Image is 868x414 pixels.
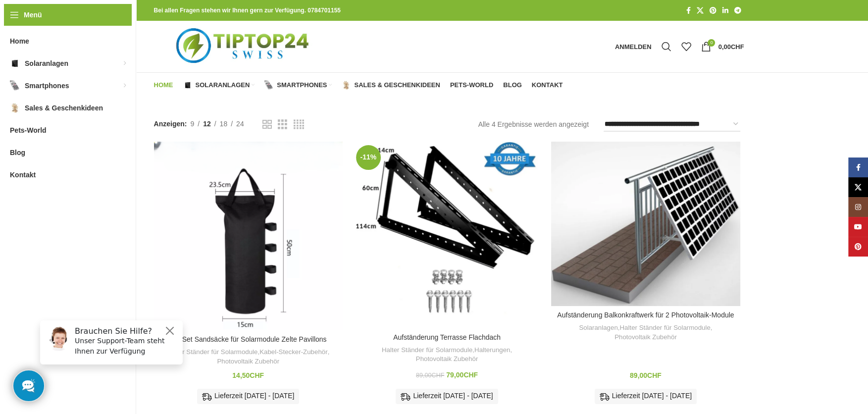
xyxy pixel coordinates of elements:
a: 18 [216,118,231,129]
a: X Social Link [694,4,707,17]
a: Smartphones [264,75,332,95]
p: Unser Support-Team steht Ihnen zur Verfügung [43,23,145,44]
span: CHF [431,372,444,379]
a: Sales & Geschenkideen [342,75,440,95]
span: Solaranlagen [25,54,68,72]
span: 12 [203,120,211,128]
a: Aufständerung Terrasse Flachdach [353,142,541,328]
bdi: 0,00 [718,43,744,51]
bdi: 89,00 [416,372,444,379]
a: Telegram Social Link [731,4,744,17]
span: -11% [356,145,381,170]
div: Lieferzeit [DATE] - [DATE] [396,389,498,404]
a: Rasteransicht 2 [262,118,272,131]
a: Facebook Social Link [683,4,694,17]
div: Lieferzeit [DATE] - [DATE] [197,389,299,404]
a: Rasteransicht 4 [294,118,304,131]
span: Anzeigen [154,118,187,129]
div: , , [159,348,338,366]
a: Kontakt [532,75,563,95]
span: Sales & Geschenkideen [354,81,440,89]
strong: Bei allen Fragen stehen wir Ihnen gern zur Verfügung. 0784701155 [154,7,341,14]
img: Solaranlagen [183,81,192,90]
a: Logo der Website [154,42,334,50]
span: Smartphones [277,81,327,89]
bdi: 79,00 [446,371,478,379]
a: Pinterest Social Link [707,4,719,17]
span: Menü [24,9,42,20]
img: Smartphones [10,81,20,91]
a: 0 0,00CHF [696,37,749,56]
span: Blog [503,81,522,89]
a: Suche [656,37,676,56]
span: Pets-World [10,121,47,139]
a: Halterungen [474,346,510,355]
a: Halter Ständer für Solarmodule [167,348,257,357]
a: LinkedIn Social Link [719,4,731,17]
span: Sales & Geschenkideen [25,99,103,117]
a: 4er-Set Sandsäcke für Solarmodule Zelte Pavillons [170,335,327,343]
img: Tiptop24 Nachhaltige & Faire Produkte [154,21,334,72]
span: Home [154,81,173,89]
img: Smartphones [264,81,273,90]
a: 12 [200,118,214,129]
span: Home [10,32,29,50]
a: Pets-World [450,75,493,95]
button: Close [132,12,144,24]
h6: Brauchen Sie Hilfe? [43,14,145,23]
span: CHF [731,43,744,51]
span: Pets-World [450,81,493,89]
a: Anmelden [610,37,657,56]
a: Facebook Social Link [848,157,868,177]
img: Sales & Geschenkideen [10,103,20,113]
a: Kabel-Stecker-Zubehör [259,348,327,357]
span: 9 [190,120,194,128]
a: YouTube Social Link [848,217,868,237]
span: Solaranlagen [196,81,250,89]
a: 24 [233,118,248,129]
a: Photovoltaik Zubehör [416,355,478,364]
a: Photovoltaik Zubehör [614,333,677,342]
bdi: 89,00 [630,371,662,379]
span: 18 [220,120,228,128]
span: CHF [463,371,478,379]
span: 0 [708,39,715,47]
span: Smartphones [25,77,69,95]
span: CHF [250,371,264,379]
a: 4er-Set Sandsäcke für Solarmodule Zelte Pavillons [154,142,343,330]
a: Aufständerung Balkonkraftwerk für 2 Photovoltaik-Module [557,311,734,319]
div: Hauptnavigation [149,75,568,95]
div: , , [357,346,536,364]
a: Aufständerung Balkonkraftwerk für 2 Photovoltaik-Module [551,142,740,306]
img: Customer service [14,14,39,39]
a: Halter Ständer für Solarmodule [382,346,472,355]
select: Shop-Reihenfolge [604,117,740,132]
div: , , [556,323,735,342]
a: Home [154,75,173,95]
a: Solaranlagen [579,323,617,333]
a: Photovoltaik Zubehör [217,357,279,366]
span: Kontakt [532,81,563,89]
a: 9 [187,118,198,129]
img: Solaranlagen [10,58,20,68]
span: Anmelden [615,44,652,50]
span: Blog [10,144,25,161]
div: Meine Wunschliste [676,37,696,56]
span: CHF [647,371,662,379]
a: Halter Ständer für Solarmodule [619,323,710,333]
a: Aufständerung Terrasse Flachdach [393,333,501,341]
a: Rasteransicht 3 [278,118,287,131]
a: Solaranlagen [183,75,255,95]
bdi: 14,50 [232,371,264,379]
span: 24 [236,120,244,128]
div: Lieferzeit [DATE] - [DATE] [595,389,697,404]
span: Kontakt [10,166,36,184]
a: Instagram Social Link [848,197,868,217]
img: Sales & Geschenkideen [342,81,351,90]
p: Alle 4 Ergebnisse werden angezeigt [478,119,589,130]
a: X Social Link [848,177,868,197]
a: Pinterest Social Link [848,237,868,257]
a: Blog [503,75,522,95]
